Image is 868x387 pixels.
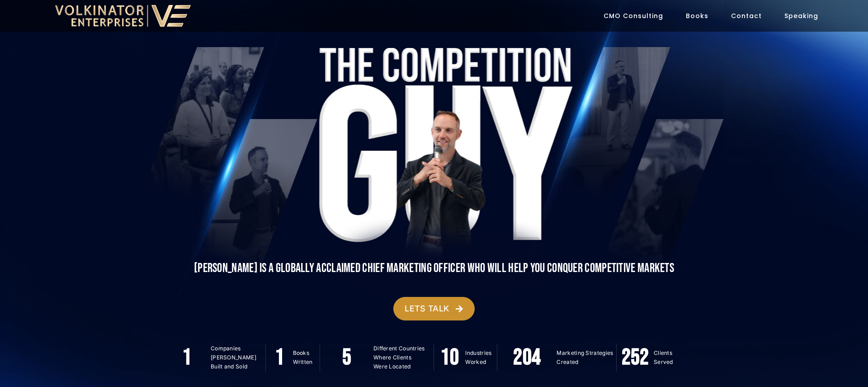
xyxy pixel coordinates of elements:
span: 10 [440,344,459,371]
nav: Menu [205,7,818,25]
a: Speaking [784,7,818,25]
h2: [PERSON_NAME] is a Globally Acclaimed Chief Marketing Officer who will help you Conquer Competiti... [144,261,724,276]
div: Different Countries Where Clients Were Located [373,344,427,371]
a: Contact [731,7,762,25]
span: 1 [275,344,284,371]
a: Books [686,7,708,25]
span: 204 [513,344,541,371]
div: Industries Worked [465,344,496,371]
div: Books Written [293,344,320,371]
a: Lets Talk [393,297,474,320]
span: 252 [622,344,649,371]
a: CMO Consulting [604,7,663,25]
img: volkinator logo [55,5,191,27]
span: 5 [342,344,351,371]
div: Clients Served [654,344,691,371]
div: Marketing Strategies Created [557,344,616,371]
span: 1 [182,344,191,371]
div: Companies [PERSON_NAME] Built and Sold [211,344,259,371]
span: Lets Talk [405,303,449,315]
